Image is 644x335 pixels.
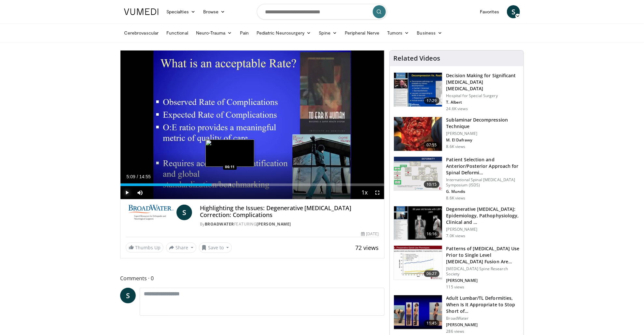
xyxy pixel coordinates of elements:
h4: Highlighting the Issues: Degenerative [MEDICAL_DATA] Correction: Complications [200,205,379,219]
span: 5:09 [126,174,135,179]
p: 8.6K views [446,196,466,201]
p: [PERSON_NAME] [446,227,520,232]
img: 316497_0000_1.png.150x105_q85_crop-smart_upscale.jpg [394,73,442,107]
span: 16:16 [424,231,440,237]
img: 5ef57cc7-594c-47e8-8e61-8ddeeff5a509.150x105_q85_crop-smart_upscale.jpg [394,295,442,329]
a: S [120,288,136,303]
img: beefc228-5859-4966-8bc6-4c9aecbbf021.150x105_q85_crop-smart_upscale.jpg [394,157,442,191]
a: Neuro-Trauma [192,26,236,39]
div: Progress Bar [120,183,384,186]
span: / [137,174,138,179]
a: Specialties [162,5,199,18]
img: f89a51e3-7446-470d-832d-80c532b09c34.150x105_q85_crop-smart_upscale.jpg [394,206,442,240]
p: International Spinal [MEDICAL_DATA] Symposium (ISDS) [446,177,520,188]
a: Spine [315,26,341,39]
span: Comments 0 [120,274,385,283]
p: BroadWater [446,316,520,321]
button: Share [166,242,196,253]
div: [DATE] [361,231,379,237]
p: 24.6K views [446,106,468,111]
button: Play [120,186,133,199]
a: Pediatric Neurosurgery [253,26,315,39]
a: Business [413,26,446,39]
a: [PERSON_NAME] [257,221,291,227]
button: Fullscreen [371,186,384,199]
a: 17:29 Decision Making for Significant [MEDICAL_DATA] [MEDICAL_DATA] Hospital for Special Surgery ... [394,72,520,111]
div: By FEATURING [200,221,379,227]
a: Peripheral Nerve [341,26,383,39]
a: 11:45 Adult Lumbar/TL Deformities, When Is It Appropriate to Stop Short of… BroadWater [PERSON_NA... [394,295,520,334]
span: 07:55 [424,142,440,148]
a: S [176,205,192,220]
h3: Patterns of [MEDICAL_DATA] Use Prior to Single Level [MEDICAL_DATA] Fusion Are Assoc… [446,245,520,265]
button: Mute [133,186,147,199]
button: Save to [199,242,232,253]
span: 14:55 [139,174,151,179]
span: 06:27 [424,270,440,277]
p: [PERSON_NAME] [446,278,520,283]
p: G. Mundis [446,189,520,194]
a: Cerebrovascular [120,26,162,39]
p: Hospital for Special Surgery [446,93,520,98]
a: Pain [236,26,253,39]
p: 8.6K views [446,144,466,149]
h3: Adult Lumbar/TL Deformities, When Is It Appropriate to Stop Short of… [446,295,520,314]
img: 48c381b3-7170-4772-a576-6cd070e0afb8.150x105_q85_crop-smart_upscale.jpg [394,117,442,151]
p: M. El Dafrawy [446,138,520,143]
p: [MEDICAL_DATA] Spine Research Society [446,266,520,277]
button: Playback Rate [358,186,371,199]
a: Tumors [383,26,413,39]
img: image.jpeg [205,139,254,167]
h3: Decision Making for Significant [MEDICAL_DATA] [MEDICAL_DATA] [446,72,520,92]
a: Favorites [476,5,503,18]
a: Functional [162,26,192,39]
a: 16:16 Degenerative [MEDICAL_DATA]: Epidemiology, Pathophysiology, Clinical and … [PERSON_NAME] 7.... [394,206,520,240]
a: 06:27 Patterns of [MEDICAL_DATA] Use Prior to Single Level [MEDICAL_DATA] Fusion Are Assoc… [MEDI... [394,245,520,290]
img: BroadWater [126,205,174,220]
span: 17:29 [424,97,440,104]
video-js: Video Player [120,51,384,199]
p: [PERSON_NAME] [446,131,520,136]
input: Search topics, interventions [257,4,387,20]
a: 10:15 Patient Selection and Anterior/Posterior Approach for Spinal Deformi… International Spinal ... [394,156,520,201]
h3: Sublaminar Decompression Technique [446,117,520,130]
a: 07:55 Sublaminar Decompression Technique [PERSON_NAME] M. El Dafrawy 8.6K views [394,117,520,151]
h3: Degenerative [MEDICAL_DATA]: Epidemiology, Pathophysiology, Clinical and … [446,206,520,226]
p: 7.0K views [446,233,466,239]
span: 72 views [356,244,379,252]
p: T. Albert [446,100,520,105]
h3: Patient Selection and Anterior/Posterior Approach for Spinal Deformi… [446,156,520,176]
p: 115 views [446,284,465,290]
p: [PERSON_NAME] [446,322,520,328]
a: S [507,5,520,18]
span: 10:15 [424,181,440,188]
a: Thumbs Up [126,242,163,253]
a: BroadWater [205,221,234,227]
img: VuMedi Logo [124,8,159,15]
p: 286 views [446,329,465,334]
span: 11:45 [424,320,440,327]
img: 4f347ff7-8260-4ba1-8b3d-12b840e302ef.150x105_q85_crop-smart_upscale.jpg [394,246,442,280]
h4: Related Videos [394,54,441,62]
a: Browse [199,5,229,18]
